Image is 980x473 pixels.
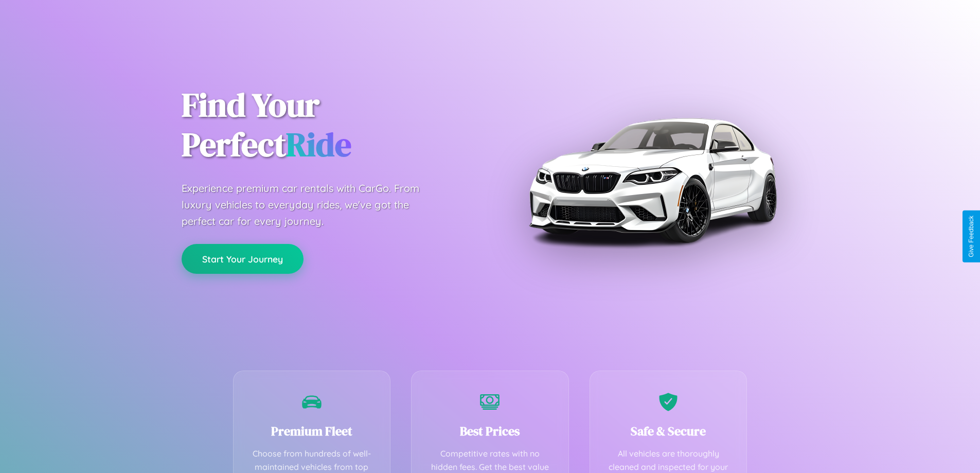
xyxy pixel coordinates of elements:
h3: Safe & Secure [605,423,732,440]
h3: Best Prices [427,423,553,440]
p: Experience premium car rentals with CarGo. From luxury vehicles to everyday rides, we've got the ... [182,180,439,230]
img: Premium BMW car rental vehicle [524,51,781,309]
h1: Find Your Perfect [182,85,475,165]
h3: Premium Fleet [249,423,375,440]
button: Start Your Journey [182,244,304,274]
span: Ride [286,122,351,167]
div: Give Feedback [968,216,975,257]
